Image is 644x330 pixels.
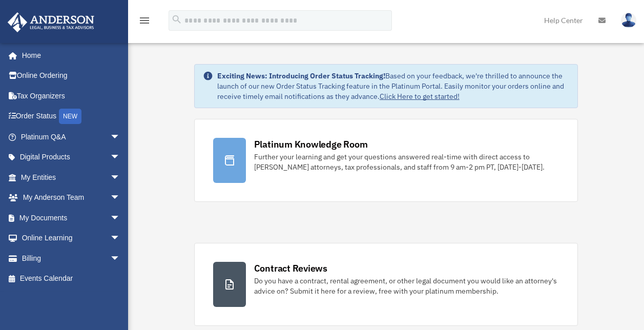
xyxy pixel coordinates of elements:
span: arrow_drop_down [110,127,131,148]
span: arrow_drop_down [110,188,131,209]
i: search [171,14,182,25]
a: Click Here to get started! [380,92,460,101]
a: Order StatusNEW [7,106,136,127]
a: Tax Organizers [7,86,136,106]
strong: Exciting News: Introducing Order Status Tracking! [217,71,385,80]
div: Based on your feedback, we're thrilled to announce the launch of our new Order Status Tracking fe... [217,71,570,101]
a: Contract Reviews Do you have a contract, rental agreement, or other legal document you would like... [194,243,578,326]
img: Anderson Advisors Platinum Portal [5,12,97,32]
a: Online Ordering [7,66,136,86]
img: User Pic [621,13,636,28]
a: Home [7,45,131,66]
a: Platinum Knowledge Room Further your learning and get your questions answered real-time with dire... [194,119,578,202]
a: My Anderson Teamarrow_drop_down [7,188,136,208]
div: Further your learning and get your questions answered real-time with direct access to [PERSON_NAM... [254,152,559,172]
div: Do you have a contract, rental agreement, or other legal document you would like an attorney's ad... [254,276,559,296]
i: menu [138,14,151,27]
a: My Entitiesarrow_drop_down [7,167,136,188]
a: Digital Productsarrow_drop_down [7,147,136,168]
a: Platinum Q&Aarrow_drop_down [7,127,136,147]
a: My Documentsarrow_drop_down [7,208,136,228]
span: arrow_drop_down [110,208,131,229]
span: arrow_drop_down [110,147,131,168]
div: Platinum Knowledge Room [254,138,368,151]
a: Billingarrow_drop_down [7,248,136,269]
a: Events Calendar [7,269,136,289]
div: Contract Reviews [254,262,327,275]
span: arrow_drop_down [110,228,131,249]
a: menu [138,18,151,27]
div: NEW [59,109,81,124]
a: Online Learningarrow_drop_down [7,228,136,249]
span: arrow_drop_down [110,248,131,269]
span: arrow_drop_down [110,167,131,188]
